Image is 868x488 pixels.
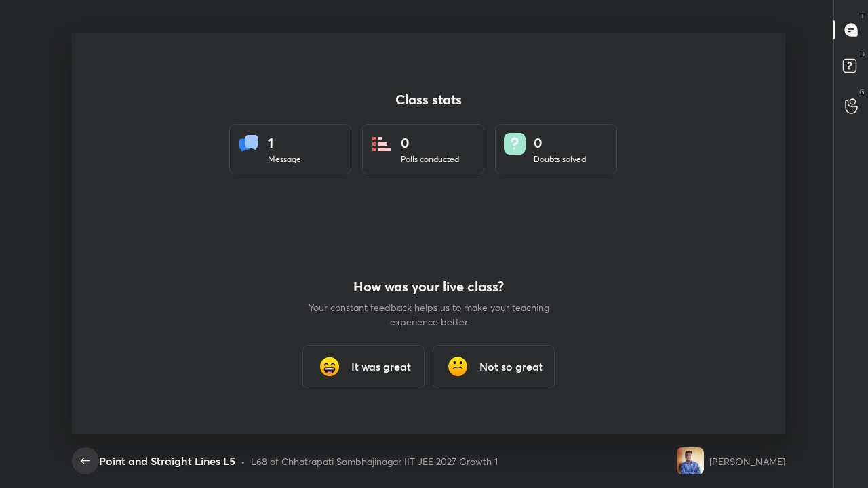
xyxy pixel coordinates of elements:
img: 3837170fdf774a0a80afabd66fc0582a.jpg [677,447,704,474]
img: frowning_face_cmp.gif [444,353,471,380]
p: G [859,87,865,97]
img: grinning_face_with_smiling_eyes_cmp.gif [316,353,343,380]
h4: How was your live class? [307,279,551,295]
h4: Class stats [229,91,628,108]
div: 0 [534,133,586,153]
div: Point and Straight Lines L5 [99,453,235,469]
div: [PERSON_NAME] [709,454,785,468]
p: T [861,11,865,21]
div: L68 of Chhatrapati Sambhajinagar IIT JEE 2027 Growth 1 [251,454,498,468]
h3: Not so great [479,359,543,375]
div: • [241,454,245,468]
div: 0 [401,133,459,153]
p: D [860,49,865,59]
h3: It was great [351,359,411,375]
div: Message [268,153,301,165]
div: Doubts solved [534,153,586,165]
img: statsPoll.b571884d.svg [371,133,393,155]
p: Your constant feedback helps us to make your teaching experience better [307,300,551,329]
img: statsMessages.856aad98.svg [238,133,260,155]
div: 1 [268,133,301,153]
div: Polls conducted [401,153,459,165]
img: doubts.8a449be9.svg [504,133,526,155]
